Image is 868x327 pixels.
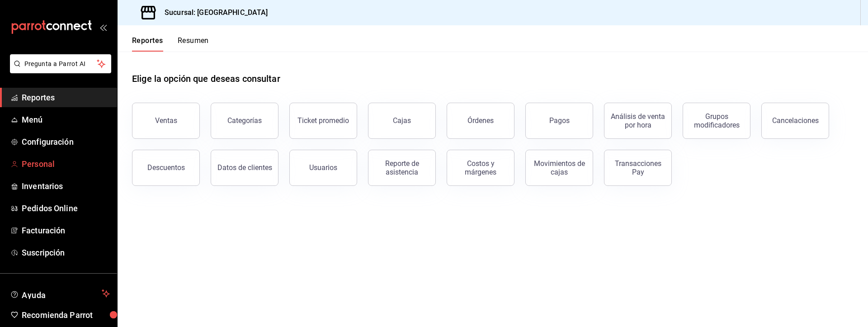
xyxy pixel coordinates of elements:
div: Órdenes [467,116,494,125]
button: Datos de clientes [211,150,278,186]
div: Movimientos de cajas [531,159,587,176]
div: Transacciones Pay [610,159,666,176]
div: Cajas [393,116,411,125]
button: Análisis de venta por hora [604,103,672,139]
button: Movimientos de cajas [525,150,593,186]
span: Reportes [22,91,110,104]
button: Transacciones Pay [604,150,672,186]
div: Usuarios [309,163,337,172]
div: Ventas [155,116,177,125]
span: Recomienda Parrot [22,309,110,321]
span: Facturación [22,224,110,237]
button: Cajas [368,103,436,139]
div: Grupos modificadores [689,112,745,129]
button: Pagos [525,103,593,139]
span: Menú [22,114,110,126]
button: Usuarios [289,150,357,186]
span: Pregunta a Parrot AI [24,59,97,69]
h1: Elige la opción que deseas consultar [132,72,280,85]
div: Descuentos [147,163,185,172]
span: Suscripción [22,246,110,259]
div: Costos y márgenes [453,159,509,176]
div: Pagos [549,116,570,125]
span: Personal [22,158,110,170]
div: Ticket promedio [297,116,349,125]
button: Descuentos [132,150,200,186]
button: open_drawer_menu [99,24,107,31]
div: navigation tabs [132,36,209,52]
button: Reportes [132,36,163,52]
button: Ventas [132,103,200,139]
a: Pregunta a Parrot AI [6,66,111,75]
span: Configuración [22,136,110,148]
span: Pedidos Online [22,202,110,214]
span: Inventarios [22,180,110,192]
button: Reporte de asistencia [368,150,436,186]
div: Reporte de asistencia [374,159,430,176]
div: Cancelaciones [772,116,819,125]
button: Órdenes [447,103,514,139]
span: Ayuda [22,288,98,299]
div: Análisis de venta por hora [610,112,666,129]
div: Categorías [227,116,262,125]
button: Categorías [211,103,278,139]
button: Resumen [178,36,209,52]
button: Cancelaciones [761,103,829,139]
button: Ticket promedio [289,103,357,139]
button: Grupos modificadores [683,103,750,139]
h3: Sucursal: [GEOGRAPHIC_DATA] [157,7,268,18]
button: Pregunta a Parrot AI [10,54,111,73]
button: Costos y márgenes [447,150,514,186]
div: Datos de clientes [217,163,272,172]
